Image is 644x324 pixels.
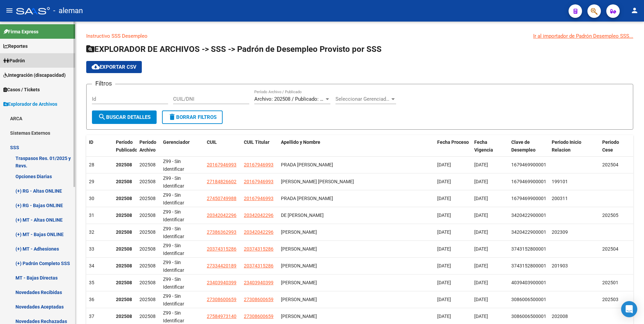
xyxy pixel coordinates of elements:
span: Gerenciador [163,139,190,145]
mat-icon: cloud_download [92,63,100,71]
strong: 202508 [116,314,132,319]
span: [DATE] [474,229,488,235]
span: 27334420189 [207,263,236,268]
span: 27584973140 [207,314,236,319]
span: [DATE] [437,263,451,268]
span: 3086006500001 [511,314,546,319]
span: RAMIRO MAGALI ANABEL [281,263,317,268]
span: [DATE] [437,162,451,167]
mat-icon: delete [168,113,176,121]
span: 36 [89,297,94,302]
datatable-header-cell: Fecha Vigencia [472,135,509,157]
span: 202309 [552,229,568,235]
span: 27308600659 [244,314,273,319]
span: [DATE] [437,229,451,235]
datatable-header-cell: Periodo Inicio Relacion [549,135,600,157]
span: [DATE] [474,314,488,319]
span: Seleccionar Gerenciador [335,96,390,102]
span: Firma Express [3,28,38,35]
span: [DATE] [437,280,451,285]
span: 202501 [602,280,618,285]
span: 3743152800001 [511,246,546,252]
span: BRIONES LEONEL LAUTARO [281,280,317,285]
span: Buscar Detalles [98,114,151,120]
span: Z99 - Sin Identificar [163,209,184,222]
strong: 202508 [116,246,132,252]
mat-icon: menu [5,6,13,14]
div: 202508 [139,279,158,287]
span: 202008 [552,314,568,319]
span: 202503 [602,297,618,302]
span: Z99 - Sin Identificar [163,260,184,273]
span: Borrar Filtros [168,114,217,120]
mat-icon: person [631,6,639,14]
strong: 202508 [116,179,132,184]
span: [DATE] [437,213,451,218]
span: Casos / Tickets [3,86,40,93]
span: 3086006500001 [511,297,546,302]
div: 202508 [139,313,158,320]
span: 29 [89,179,94,184]
button: Buscar Detalles [92,110,157,124]
div: 202508 [139,296,158,303]
datatable-header-cell: CUIL [204,135,241,157]
datatable-header-cell: Periodo Cese [600,135,633,157]
span: 32 [89,229,94,235]
span: Período Archivo [139,139,156,153]
span: PEREIRA JAVIER ALEJANDRO [281,246,317,252]
span: 31 [89,213,94,218]
div: Ir al importador de Padrón Desempleo SSS... [533,32,633,40]
span: Fecha Proceso [437,139,469,145]
span: 20374315286 [244,246,273,252]
span: Z99 - Sin Identificar [163,175,184,189]
span: 201903 [552,263,568,268]
span: Z99 - Sin Identificar [163,277,184,290]
span: Z99 - Sin Identificar [163,243,184,256]
datatable-header-cell: Período Archivo [137,135,160,157]
h3: Filtros [92,79,115,88]
strong: 202508 [116,280,132,285]
span: 4039403900001 [511,280,546,285]
span: [DATE] [474,263,488,268]
span: 33 [89,246,94,252]
span: 1679469900001 [511,179,546,184]
span: 1679469900001 [511,162,546,167]
span: 23403940399 [244,280,273,285]
span: [DATE] [474,196,488,201]
span: Z99 - Sin Identificar [163,159,184,172]
span: MAZZETTI MONICA SANDRA [281,179,354,184]
datatable-header-cell: CUIL Titular [241,135,278,157]
span: [DATE] [474,297,488,302]
span: Z99 - Sin Identificar [163,293,184,306]
span: ARBALLO FAUSTINA [281,314,317,319]
span: 20374315286 [207,246,236,252]
strong: 202508 [116,162,132,167]
span: 200311 [552,196,568,201]
span: CUIL [207,139,217,145]
span: 27386362993 [207,229,236,235]
span: 20342042296 [207,213,236,218]
span: 28 [89,162,94,167]
span: [DATE] [474,246,488,252]
span: [DATE] [437,196,451,201]
datatable-header-cell: Gerenciador [160,135,204,157]
span: 37 [89,314,94,319]
span: Z99 - Sin Identificar [163,192,184,205]
span: Fecha Vigencia [474,139,493,153]
span: Z99 - Sin Identificar [163,310,184,323]
span: Archivo: 202508 / Publicado: 202507 [254,96,336,102]
span: Periodo Cese [602,139,619,153]
div: 202508 [139,195,158,202]
span: [DATE] [437,246,451,252]
span: Clave de Desempleo [511,139,536,153]
span: 27450749988 [207,196,236,201]
span: CUIL Titular [244,139,269,145]
span: 27184826602 [207,179,236,184]
div: 202508 [139,262,158,270]
button: Exportar CSV [86,61,142,73]
span: 20167946993 [244,162,273,167]
div: 202508 [139,228,158,236]
span: Exportar CSV [92,64,136,70]
datatable-header-cell: ID [86,135,113,157]
span: [DATE] [437,179,451,184]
